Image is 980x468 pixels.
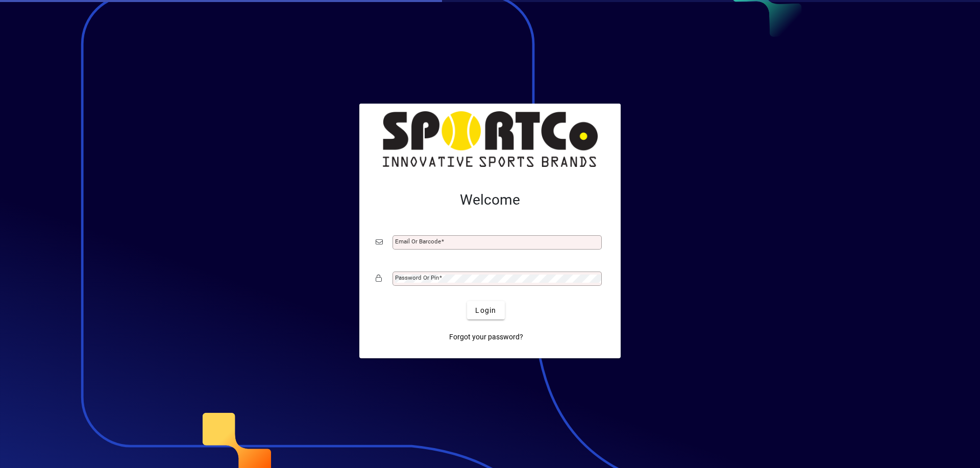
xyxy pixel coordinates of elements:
h2: Welcome [376,191,604,209]
span: Login [475,305,496,316]
button: Login [467,301,504,319]
mat-label: Password or Pin [395,274,439,281]
span: Forgot your password? [449,332,523,342]
a: Forgot your password? [445,328,527,346]
mat-label: Email or Barcode [395,238,441,245]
